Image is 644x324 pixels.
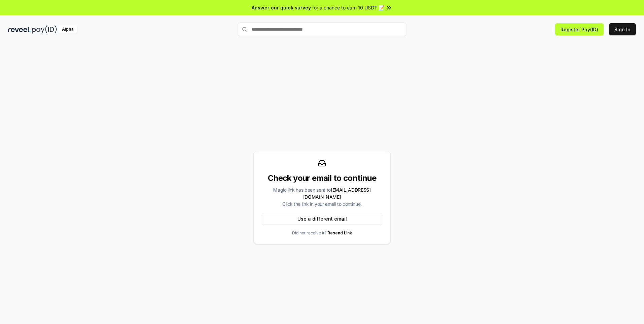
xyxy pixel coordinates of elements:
div: Alpha [58,25,77,34]
img: reveel_dark [8,25,31,34]
div: Check your email to continue [262,173,382,184]
div: Magic link has been sent to Click the link in your email to continue. [262,186,382,207]
p: Did not receive it? [292,230,352,236]
img: pay_id [32,25,57,34]
button: Use a different email [262,213,382,225]
span: [EMAIL_ADDRESS][DOMAIN_NAME] [303,187,371,200]
button: Sign In [609,23,636,35]
span: for a chance to earn 10 USDT 📝 [312,4,384,11]
a: Resend Link [327,230,352,235]
span: Answer our quick survey [252,4,311,11]
button: Register Pay(ID) [555,23,604,35]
